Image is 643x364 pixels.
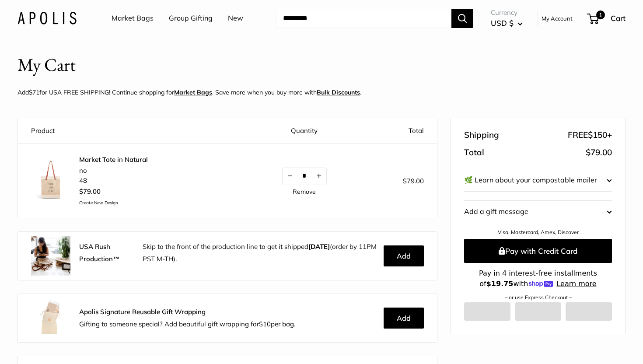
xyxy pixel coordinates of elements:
[29,88,39,96] span: $71
[297,172,311,179] input: Quantity
[79,308,206,316] strong: Apolis Signature Reusable Gift Wrapping
[498,229,579,235] a: Visa, Mastercard, Amex, Discover
[491,16,523,30] button: USD $
[18,118,248,144] th: Product
[143,241,377,265] p: Skip to the front of the production line to get it shipped (order by 11PM PST M-TH).
[276,9,451,28] input: Search...
[79,166,148,176] li: no
[588,129,607,140] span: $150
[505,294,572,301] a: – or use Express Checkout –
[79,187,101,196] span: $79.00
[568,127,612,143] span: FREE +
[79,176,148,186] li: 48
[308,242,330,251] b: [DATE]
[464,127,499,143] span: Shipping
[542,13,573,24] a: My Account
[451,9,473,28] button: Search
[31,298,70,338] img: Apolis_GiftWrapping_5_90x_2x.jpg
[112,12,154,25] a: Market Bags
[17,87,361,98] p: Add for USA FREE SHIPPING! Continue shopping for . Save more when you buy more with .
[311,168,326,184] button: Increase quantity by 1
[611,14,626,23] span: Cart
[248,118,361,144] th: Quantity
[596,10,605,19] span: 1
[491,7,523,19] span: Currency
[361,118,437,144] th: Total
[174,88,212,96] a: Market Bags
[79,155,148,164] a: Market Tote in Natural
[79,242,119,263] strong: USA Rush Production™
[464,239,612,263] button: Pay with Credit Card
[403,177,424,185] span: $79.00
[17,12,77,24] img: Apolis
[464,145,484,161] span: Total
[491,18,514,28] span: USD $
[464,201,612,223] button: Add a gift message
[586,147,612,157] span: $79.00
[31,236,70,276] img: rush.jpg
[31,160,70,199] img: description_Make it yours with custom printed text.
[169,12,213,25] a: Group Gifting
[228,12,243,25] a: New
[79,200,148,206] a: Create New Design
[293,189,316,195] a: Remove
[283,168,297,184] button: Decrease quantity by 1
[384,308,424,329] button: Add
[79,320,295,328] span: Gifting to someone special? Add beautiful gift wrapping for per bag.
[464,169,612,191] button: 🌿 Learn about your compostable mailer
[259,320,271,328] span: $10
[384,245,424,266] button: Add
[17,52,76,78] h1: My Cart
[317,88,360,96] u: Bulk Discounts
[588,11,626,25] a: 1 Cart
